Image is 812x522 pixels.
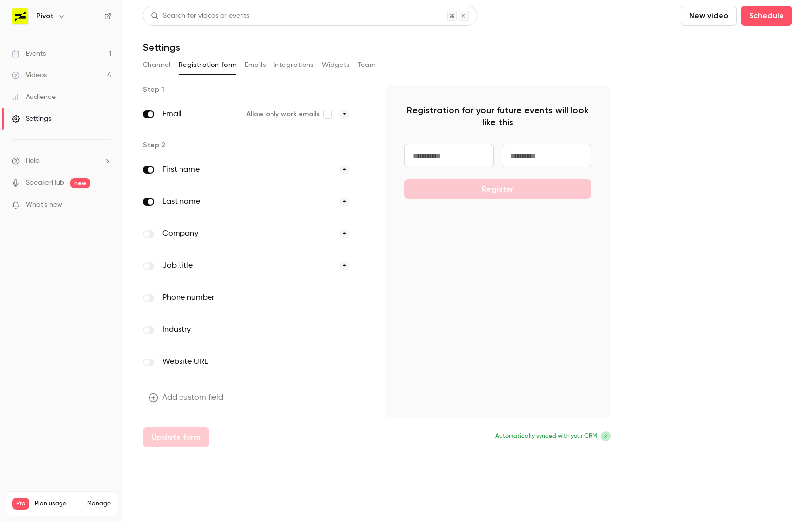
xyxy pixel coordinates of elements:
button: Schedule [741,6,792,26]
p: Step 2 [143,140,369,150]
p: Step 1 [143,85,369,95]
div: Videos [12,70,47,80]
span: new [70,178,90,188]
span: Pro [12,498,29,510]
a: SpeakerHub [26,178,64,188]
button: Registration form [179,57,237,73]
p: Registration for your future events will look like this [404,104,591,128]
label: First name [162,164,331,176]
div: Search for videos or events [151,11,249,21]
div: Audience [12,92,56,102]
button: Integrations [273,57,314,73]
span: Plan usage [35,500,81,508]
span: Automatically synced with your CRM [495,432,597,441]
button: Widgets [322,57,350,73]
button: Channel [143,57,171,73]
a: Manage [87,500,111,508]
label: Job title [162,260,331,272]
label: Industry [162,324,308,336]
span: What's new [26,200,62,210]
div: Settings [12,114,51,124]
label: Company [162,228,331,240]
img: Pivot [12,8,28,24]
h6: Pivot [36,11,54,21]
h1: Settings [143,41,180,53]
label: Phone number [162,292,308,304]
li: help-dropdown-opener [12,156,111,166]
span: Help [26,156,40,166]
button: Emails [245,57,266,73]
button: New video [681,6,737,26]
div: Events [12,49,46,59]
label: Website URL [162,356,308,368]
label: Email [162,108,239,120]
label: Allow only work emails [246,109,331,119]
button: Add custom field [143,388,231,408]
label: Last name [162,196,331,208]
button: Team [358,57,376,73]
